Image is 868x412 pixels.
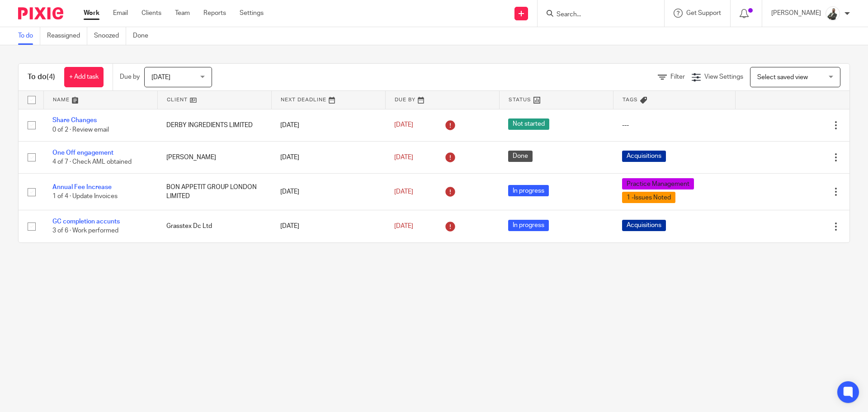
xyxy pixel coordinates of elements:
span: Get Support [686,10,721,16]
span: 3 of 6 · Work performed [52,228,118,234]
span: In progress [508,185,549,196]
span: 1 -Issues Noted [622,192,675,203]
span: [DATE] [394,122,413,128]
span: [DATE] [394,223,413,229]
a: Team [175,9,190,18]
img: AWPHOTO_EXPERTEYE_060.JPG [826,6,840,21]
span: Done [508,151,533,162]
a: GC completion accunts [52,218,120,225]
a: To do [18,27,40,45]
td: Grasstex Dc Ltd [157,210,271,242]
td: [PERSON_NAME] [157,141,271,173]
img: Pixie [18,7,63,19]
a: Annual Fee Increase [52,184,112,190]
span: Acquisitions [622,151,666,162]
span: [DATE] [151,74,170,81]
span: In progress [508,220,549,231]
a: + Add task [64,67,104,87]
span: Acquisitions [622,220,666,231]
a: Settings [240,9,264,18]
a: Snoozed [94,27,126,45]
td: [DATE] [271,174,385,210]
a: Share Changes [52,117,97,123]
a: One Off engagement [52,150,113,156]
span: Tags [623,97,638,102]
span: 0 of 2 · Review email [52,127,109,133]
h1: To do [28,72,55,82]
td: [DATE] [271,109,385,141]
td: [DATE] [271,210,385,242]
span: Practice Management [622,178,694,189]
span: View Settings [704,74,743,80]
a: Reports [203,9,226,18]
td: [DATE] [271,141,385,173]
span: 4 of 7 · Check AML obtained [52,159,132,165]
p: Due by [120,72,140,81]
input: Search [556,11,637,19]
td: BON APPETIT GROUP LONDON LIMITED [157,174,271,210]
span: Select saved view [757,74,808,81]
span: (4) [47,73,55,81]
a: Clients [142,9,161,18]
a: Email [113,9,128,18]
a: Reassigned [47,27,87,45]
p: [PERSON_NAME] [771,9,821,18]
span: Not started [508,118,549,130]
span: [DATE] [394,154,413,161]
a: Work [84,9,99,18]
span: Filter [670,74,685,80]
a: Done [133,27,155,45]
span: 1 of 4 · Update Invoices [52,193,118,199]
div: --- [622,121,726,130]
span: [DATE] [394,189,413,195]
td: DERBY INGREDIENTS LIMITED [157,109,271,141]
